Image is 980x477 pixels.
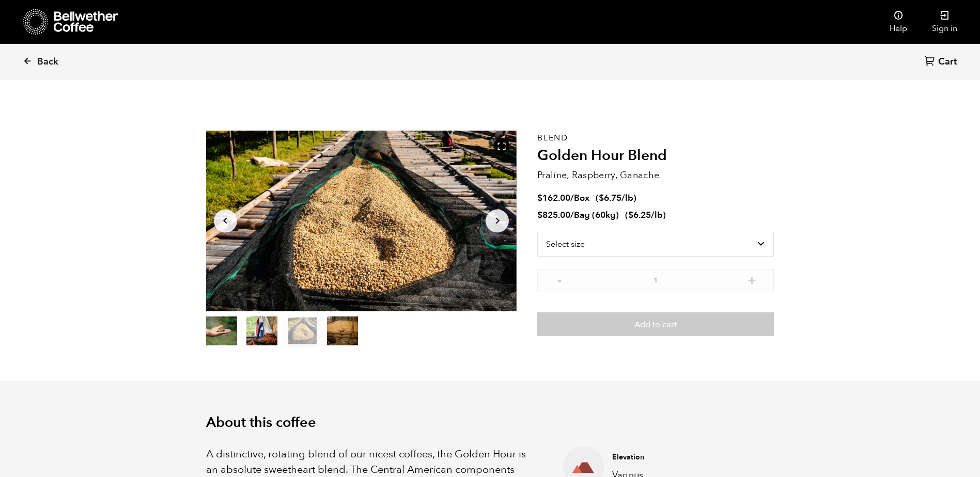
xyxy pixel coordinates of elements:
bdi: 6.25 [628,209,651,221]
span: $ [537,209,542,221]
span: $ [628,209,633,221]
span: Back [37,56,58,68]
span: $ [537,192,542,204]
span: Bag (60kg) [574,209,619,221]
h2: Golden Hour Blend [537,147,774,165]
span: $ [599,192,604,204]
span: ( ) [625,209,666,221]
bdi: 6.75 [599,192,621,204]
button: Add to cart [537,312,774,336]
span: Cart [938,56,957,68]
h4: Elevation [612,452,758,463]
bdi: 162.00 [537,192,570,204]
button: + [745,274,758,284]
span: ( ) [596,192,636,204]
h2: About this coffee [206,415,774,431]
button: - [553,274,566,284]
bdi: 825.00 [537,209,570,221]
span: Box [574,192,589,204]
a: Cart [925,55,959,69]
span: / [570,209,574,221]
span: /lb [621,192,633,204]
span: / [570,192,574,204]
p: Praline, Raspberry, Ganache [537,168,774,182]
span: /lb [651,209,663,221]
